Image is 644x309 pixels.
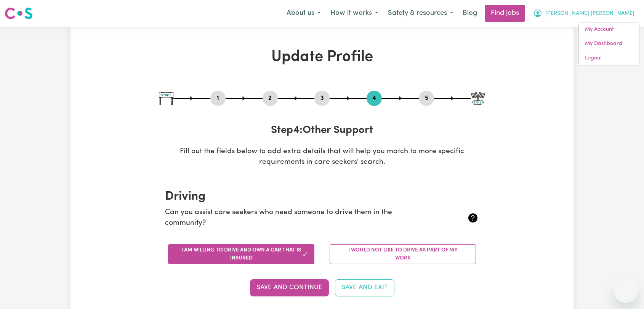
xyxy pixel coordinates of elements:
[314,93,330,103] button: Go to step 3
[159,146,485,168] p: Fill out the fields below to add extra details that will help you match to more specific requirem...
[578,22,639,66] div: My Account
[165,207,427,229] p: Can you assist care seekers who need someone to drive them in the community?
[168,244,314,264] button: I am willing to drive and own a car that is insured
[165,189,479,204] h2: Driving
[263,93,278,103] button: Go to step 2
[545,10,634,18] span: [PERSON_NAME] [PERSON_NAME]
[330,244,476,264] button: I would not like to drive as part of my work
[5,6,33,20] img: Careseekers logo
[528,5,639,21] button: My Account
[485,5,525,22] a: Find jobs
[335,279,394,296] button: Save and Exit
[614,279,638,303] iframe: Button to launch messaging window
[250,279,329,296] button: Save and Continue
[383,5,458,21] button: Safety & resources
[458,5,482,22] a: Blog
[5,5,33,22] a: Careseekers logo
[159,48,485,66] h1: Update Profile
[579,51,639,66] a: Logout
[282,5,325,21] button: About us
[159,124,485,137] h3: Step 4 : Other Support
[419,93,434,103] button: Go to step 5
[579,22,639,37] a: My Account
[325,5,383,21] button: How it works
[579,37,639,51] a: My Dashboard
[210,93,226,103] button: Go to step 1
[367,93,382,103] button: Go to step 4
